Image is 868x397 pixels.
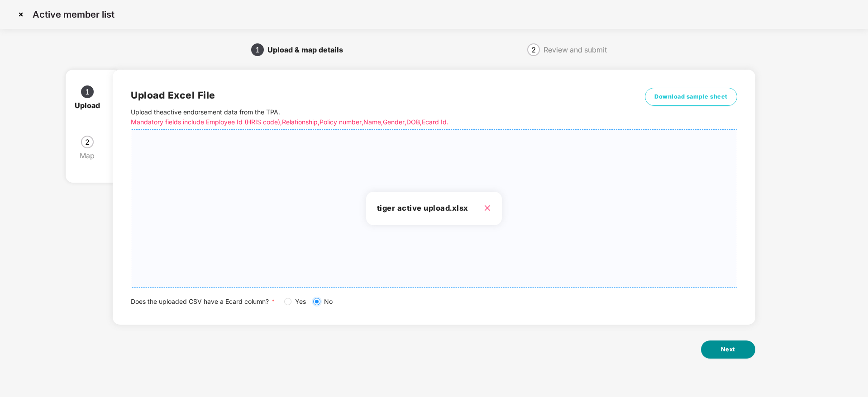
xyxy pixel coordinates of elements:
img: svg+xml;base64,PHN2ZyBpZD0iQ3Jvc3MtMzJ4MzIiIHhtbG5zPSJodHRwOi8vd3d3LnczLm9yZy8yMDAwL3N2ZyIgd2lkdG... [14,7,28,22]
span: Yes [291,297,310,307]
button: Download sample sheet [645,88,737,106]
span: Next [721,345,735,354]
div: Does the uploaded CSV have a Ecard column? [131,297,737,307]
button: Next [701,340,755,359]
span: tiger active upload.xlsx close [131,130,736,287]
span: Download sample sheet [654,92,728,101]
span: No [320,297,336,307]
span: 2 [531,46,536,53]
span: 1 [255,46,260,53]
div: Upload [75,98,107,113]
span: close [484,204,491,212]
h3: tiger active upload.xlsx [377,203,491,214]
span: 1 [85,88,90,95]
div: Upload & map details [267,43,350,57]
h2: Upload Excel File [131,88,610,103]
p: Active member list [33,9,114,20]
span: 2 [85,138,90,146]
div: Review and submit [544,43,607,57]
p: Mandatory fields include Employee Id (HRIS code), Relationship, Policy number, Name, Gender, DOB,... [131,117,610,127]
div: Map [80,148,102,163]
p: Upload the active endorsement data from the TPA . [131,107,610,127]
